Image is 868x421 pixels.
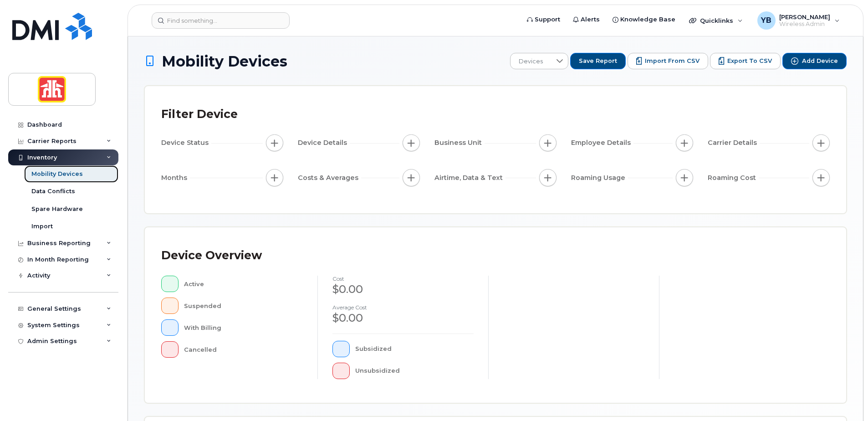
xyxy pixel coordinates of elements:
span: Roaming Usage [571,173,628,183]
span: Business Unit [434,138,485,148]
h4: cost [332,276,474,282]
div: Cancelled [184,341,303,358]
span: Carrier Details [708,138,760,148]
span: Months [161,173,190,183]
button: Add Device [782,53,847,69]
button: Export to CSV [710,53,781,69]
span: Device Details [298,138,350,148]
div: With Billing [184,319,303,336]
div: $0.00 [332,310,474,326]
span: Employee Details [571,138,633,148]
div: Device Overview [161,244,262,267]
h4: Average cost [332,304,474,310]
button: Save Report [570,53,626,69]
div: Active [184,276,303,292]
span: Devices [511,53,551,70]
span: Mobility Devices [162,53,287,69]
span: Import from CSV [645,57,700,65]
div: Unsubsidized [355,363,474,379]
span: Device Status [161,138,211,148]
div: Subsidized [355,341,474,357]
span: Save Report [579,57,617,65]
span: Roaming Cost [708,173,759,183]
div: Filter Device [161,103,238,126]
span: Add Device [802,57,838,65]
div: $0.00 [332,282,474,297]
button: Import from CSV [628,53,708,69]
div: Suspended [184,298,303,314]
span: Costs & Averages [298,173,361,183]
span: Airtime, Data & Text [434,173,505,183]
span: Export to CSV [727,57,772,65]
